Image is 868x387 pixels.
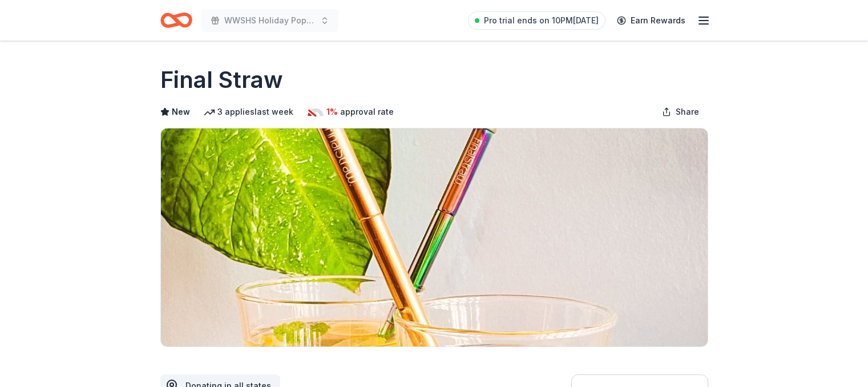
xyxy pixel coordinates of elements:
button: WWSHS Holiday Pops Band Concert [201,9,338,32]
h1: Final Straw [160,64,283,96]
span: New [172,105,190,119]
a: Pro trial ends on 10PM[DATE] [468,11,605,30]
a: Earn Rewards [610,10,692,31]
div: 3 applies last week [204,105,293,119]
span: Share [676,105,699,119]
img: Image for Final Straw [161,128,708,346]
span: approval rate [340,105,394,119]
span: Pro trial ends on 10PM[DATE] [484,14,599,27]
span: 1% [326,105,338,119]
a: Home [160,7,192,34]
span: WWSHS Holiday Pops Band Concert [224,14,316,27]
button: Share [653,100,708,123]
